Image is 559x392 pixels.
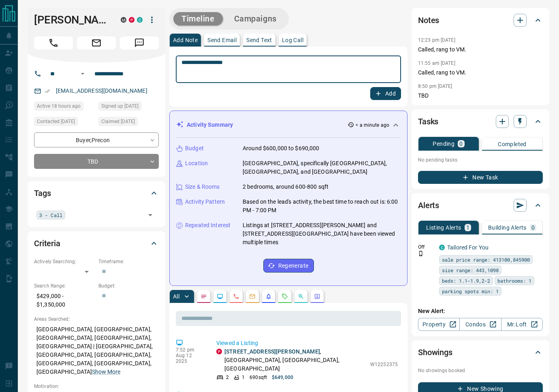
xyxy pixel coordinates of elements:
div: Wed Jul 30 2025 [98,102,159,113]
p: $649,000 [272,374,293,381]
p: New Alert: [418,307,543,315]
p: Timeframe: [98,258,159,265]
p: 8:50 pm [DATE] [418,83,452,89]
h1: [PERSON_NAME] [34,13,109,26]
p: All [173,294,179,299]
p: Add Note [173,37,198,43]
h2: Showings [418,346,452,359]
p: $429,000 - $1,350,000 [34,290,94,311]
h2: Criteria [34,237,60,250]
p: Budget: [98,282,159,290]
p: Pending [433,141,454,147]
p: TBD [418,92,543,100]
p: Listing Alerts [426,225,461,230]
p: Listings at [STREET_ADDRESS][PERSON_NAME] and [STREET_ADDRESS][GEOGRAPHIC_DATA] have been viewed ... [243,221,401,247]
button: Regenerate [263,259,314,273]
span: Contacted [DATE] [37,117,75,126]
p: No showings booked [418,367,543,374]
div: Alerts [418,196,543,215]
p: Called, rang to VM. [418,68,543,77]
svg: Email Verified [45,88,50,94]
button: Add [370,87,401,100]
span: size range: 443,1098 [442,266,499,274]
p: Activity Pattern [185,198,225,206]
a: Condos [459,318,501,331]
svg: Listing Alerts [265,293,272,300]
h2: Alerts [418,199,439,212]
button: Open [78,69,87,79]
span: Claimed [DATE] [101,117,135,126]
span: Signed up [DATE] [101,102,139,110]
p: Location [185,159,208,168]
span: bathrooms: 1 [497,277,531,285]
div: condos.ca [439,245,445,250]
svg: Emails [249,293,256,300]
svg: Lead Browsing Activity [217,293,223,300]
div: property.ca [129,17,134,23]
div: Criteria [34,234,159,253]
button: Show More [92,368,120,376]
button: Open [145,209,156,221]
p: Actively Searching: [34,258,94,265]
p: 2 [226,374,229,381]
h2: Tasks [418,115,438,128]
span: Call [34,36,73,49]
svg: Push Notification Only [418,251,424,256]
h2: Tags [34,187,51,200]
span: Email [77,36,116,49]
p: Send Email [207,37,237,43]
svg: Agent Actions [314,293,320,300]
a: Tailored For You [447,244,489,251]
button: Timeline [173,12,223,26]
a: Property [418,318,460,331]
div: Wed Jul 30 2025 [98,117,159,128]
p: Search Range: [34,282,94,290]
svg: Calls [233,293,239,300]
p: Activity Summary [187,121,233,129]
div: mrloft.ca [121,17,126,23]
p: W12252375 [370,361,398,368]
p: Called, rang to VM. [418,45,543,54]
p: 11:55 am [DATE] [418,60,455,66]
span: sale price range: 413100,845900 [442,256,530,264]
div: TBD [34,154,159,169]
svg: Notes [201,293,207,300]
button: New Task [418,171,543,184]
div: Activity Summary< a minute ago [176,117,401,132]
svg: Requests [282,293,288,300]
p: Repeated Interest [185,221,230,230]
div: Showings [418,343,543,362]
p: [GEOGRAPHIC_DATA], specifically [GEOGRAPHIC_DATA], [GEOGRAPHIC_DATA], and [GEOGRAPHIC_DATA] [243,159,401,176]
p: Size & Rooms [185,183,220,191]
p: 12:23 pm [DATE] [418,37,455,43]
p: < a minute ago [356,121,389,129]
p: 1 [242,374,245,381]
p: Off [418,243,434,251]
p: No pending tasks [418,154,543,166]
p: Aug 12 2025 [176,353,204,364]
div: Notes [418,11,543,30]
p: [GEOGRAPHIC_DATA], [GEOGRAPHIC_DATA], [GEOGRAPHIC_DATA], [GEOGRAPHIC_DATA], [GEOGRAPHIC_DATA] | [... [34,323,159,379]
p: Completed [498,141,527,147]
div: Tasks [418,112,543,131]
p: 7:52 pm [176,347,204,353]
p: , [GEOGRAPHIC_DATA], [GEOGRAPHIC_DATA], [GEOGRAPHIC_DATA] [224,347,366,373]
p: 690 sqft [250,374,267,381]
p: Based on the lead's activity, the best time to reach out is: 6:00 PM - 7:00 PM [243,198,401,215]
span: Active 18 hours ago [37,102,81,110]
a: [STREET_ADDRESS][PERSON_NAME] [224,348,320,355]
p: Areas Searched: [34,315,159,323]
p: 0 [459,141,463,147]
p: 2 bedrooms, around 600-800 sqft [243,183,329,191]
p: Viewed a Listing [216,339,398,347]
div: Tue Aug 12 2025 [34,102,94,113]
span: 3 - Call [39,211,62,219]
div: Tags [34,183,159,203]
a: [EMAIL_ADDRESS][DOMAIN_NAME] [56,87,147,94]
p: Motivation: [34,383,159,390]
span: beds: 1.1-1.9,2-2 [442,277,490,285]
p: 1 [466,225,469,230]
p: Send Text [246,37,272,43]
div: property.ca [216,349,222,354]
p: Around $600,000 to $690,000 [243,144,320,153]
